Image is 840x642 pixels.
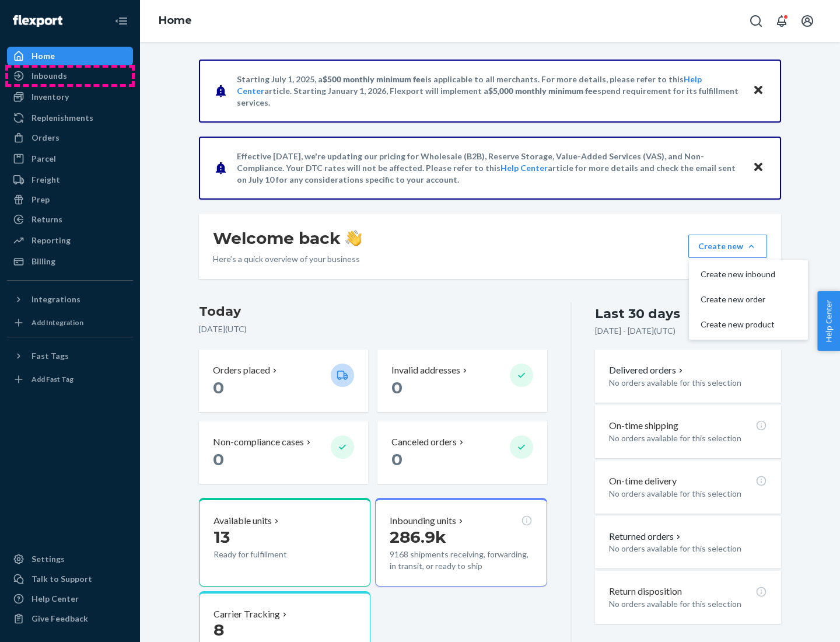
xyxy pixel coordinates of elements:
[391,364,460,377] p: Invalid addresses
[213,228,362,249] h1: Welcome back
[32,613,88,624] div: Give Feedback
[7,347,133,365] button: Fast Tags
[609,598,767,610] p: No orders available for this selection
[7,128,133,147] a: Orders
[691,287,806,312] button: Create new order
[32,153,56,165] div: Parcel
[390,514,456,528] p: Inbounding units
[32,374,73,384] div: Add Fast Tag
[199,350,368,412] button: Orders placed 0
[7,190,133,209] a: Prep
[7,370,133,389] a: Add Fast Tag
[609,419,678,432] p: On-time shipping
[7,589,133,608] a: Help Center
[32,50,55,62] div: Home
[501,163,548,173] a: Help Center
[377,421,547,484] button: Canceled orders 0
[691,262,806,287] button: Create new inbound
[7,210,133,229] a: Returns
[390,549,532,572] p: 9168 shipments receiving, forwarding, in transit, or ready to ship
[32,593,79,605] div: Help Center
[13,15,62,27] img: Flexport logo
[32,553,65,565] div: Settings
[7,109,133,127] a: Replenishments
[7,231,133,250] a: Reporting
[213,449,224,469] span: 0
[609,432,767,444] p: No orders available for this selection
[32,174,60,186] div: Freight
[391,378,402,397] span: 0
[199,498,370,587] button: Available units13Ready for fulfillment
[32,350,69,362] div: Fast Tags
[213,364,270,377] p: Orders placed
[213,514,272,528] p: Available units
[796,9,819,33] button: Open account menu
[817,291,840,351] button: Help Center
[7,252,133,271] a: Billing
[751,82,766,99] button: Close
[7,170,133,189] a: Freight
[32,256,55,267] div: Billing
[237,151,741,186] p: Effective [DATE], we're updating our pricing for Wholesale (B2B), Reserve Storage, Value-Added Se...
[213,527,230,547] span: 13
[391,449,402,469] span: 0
[688,235,767,258] button: Create newCreate new inboundCreate new orderCreate new product
[701,270,775,278] span: Create new inbound
[323,74,425,84] span: $500 monthly minimum fee
[32,132,60,144] div: Orders
[7,609,133,628] button: Give Feedback
[199,323,547,335] p: [DATE] ( UTC )
[377,350,547,412] button: Invalid addresses 0
[110,9,133,33] button: Close Navigation
[595,305,680,323] div: Last 30 days
[691,312,806,337] button: Create new product
[609,474,677,488] p: On-time delivery
[744,9,768,33] button: Open Search Box
[149,4,201,38] ol: breadcrumbs
[609,585,682,598] p: Return disposition
[7,290,133,309] button: Integrations
[609,364,685,377] button: Delivered orders
[213,378,224,397] span: 0
[32,91,69,103] div: Inventory
[7,67,133,85] a: Inbounds
[7,550,133,568] a: Settings
[213,253,362,265] p: Here’s a quick overview of your business
[609,530,683,543] button: Returned orders
[488,86,597,96] span: $5,000 monthly minimum fee
[375,498,547,587] button: Inbounding units286.9k9168 shipments receiving, forwarding, in transit, or ready to ship
[609,543,767,554] p: No orders available for this selection
[32,112,93,124] div: Replenishments
[390,527,446,547] span: 286.9k
[32,214,62,225] div: Returns
[213,608,280,621] p: Carrier Tracking
[32,235,71,246] div: Reporting
[345,230,362,246] img: hand-wave emoji
[199,421,368,484] button: Non-compliance cases 0
[7,88,133,106] a: Inventory
[391,435,457,449] p: Canceled orders
[751,159,766,176] button: Close
[213,435,304,449] p: Non-compliance cases
[595,325,675,337] p: [DATE] - [DATE] ( UTC )
[213,549,321,560] p: Ready for fulfillment
[32,294,80,305] div: Integrations
[32,573,92,585] div: Talk to Support
[237,74,741,109] p: Starting July 1, 2025, a is applicable to all merchants. For more details, please refer to this a...
[32,317,83,327] div: Add Integration
[701,320,775,329] span: Create new product
[770,9,793,33] button: Open notifications
[159,14,192,27] a: Home
[7,570,133,588] a: Talk to Support
[7,149,133,168] a: Parcel
[213,620,224,640] span: 8
[32,194,50,205] div: Prep
[32,70,67,82] div: Inbounds
[7,313,133,332] a: Add Integration
[7,47,133,65] a: Home
[701,295,775,303] span: Create new order
[199,302,547,321] h3: Today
